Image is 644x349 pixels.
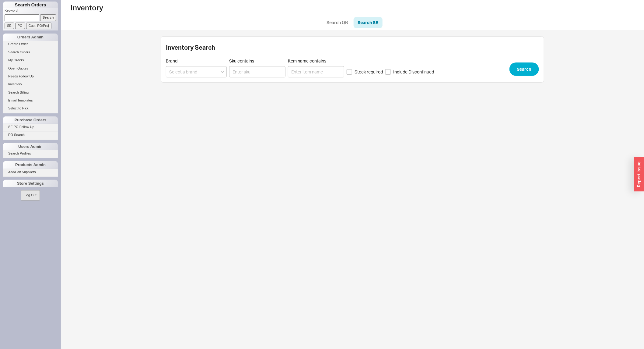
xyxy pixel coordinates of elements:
span: Needs Follow Up [8,74,34,78]
a: Search QB [323,17,352,28]
div: Orders Admin [3,34,58,41]
button: Search [509,62,539,76]
span: Sku contains [229,58,285,64]
input: Include Discontinued [385,69,391,75]
span: Search [517,66,531,73]
span: Item name contains [288,58,344,64]
div: Products Admin [3,161,58,169]
h1: Search Orders [3,2,58,8]
a: PO Search [3,132,58,138]
div: Store Settings [3,180,58,187]
a: Search Orders [3,49,58,55]
h1: Inventory [71,3,103,12]
a: Search Profiles [3,150,58,157]
input: Stock required [347,69,352,75]
a: Create Order [3,41,58,47]
div: Users Admin [3,143,58,150]
a: Search Billing [3,89,58,96]
input: SE [5,23,14,29]
p: Keyword: [5,8,58,14]
input: Search [40,14,56,21]
button: Log Out [21,190,40,200]
a: Inventory [3,81,58,87]
a: Select to Pick [3,105,58,112]
a: My Orders [3,57,58,63]
svg: open menu [221,71,224,73]
a: Add/Edit Suppliers [3,169,58,175]
a: SE PO Follow Up [3,124,58,130]
span: Stock required [355,69,383,75]
input: Cust. PO/Proj [26,23,51,29]
input: Sku contains [229,66,285,77]
input: Item name contains [288,66,344,77]
span: Include Discontinued [393,69,434,75]
a: Open Quotes [3,65,58,72]
a: Search SE [354,17,383,28]
a: Email Templates [3,97,58,104]
span: Brand [166,58,177,63]
input: Select a brand [166,66,227,77]
h2: Inventory Search [166,45,215,51]
div: Purchase Orders [3,116,58,124]
a: Needs Follow Up [3,73,58,80]
input: PO [15,23,25,29]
